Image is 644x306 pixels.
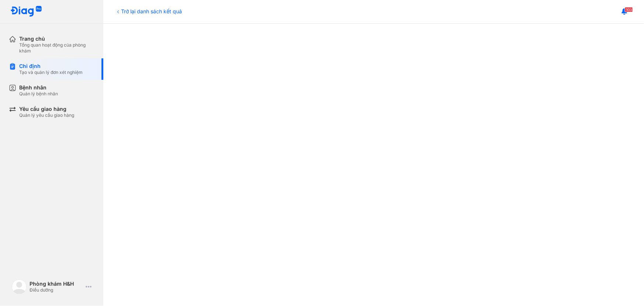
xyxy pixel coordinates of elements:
img: logo [10,6,42,17]
div: Trang chủ [19,35,94,42]
div: Bệnh nhân [19,84,58,91]
div: Điều dưỡng [30,287,83,293]
span: 103 [625,7,633,12]
div: Quản lý yêu cầu giao hàng [19,112,74,118]
div: Chỉ định [19,63,83,69]
div: Phòng khám H&H [30,280,83,287]
div: Yêu cầu giao hàng [19,106,74,112]
div: Quản lý bệnh nhân [19,91,58,97]
div: Tạo và quản lý đơn xét nghiệm [19,69,83,75]
img: logo [12,279,27,294]
div: Tổng quan hoạt động của phòng khám [19,42,94,54]
div: Trở lại danh sách kết quả [115,7,182,15]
